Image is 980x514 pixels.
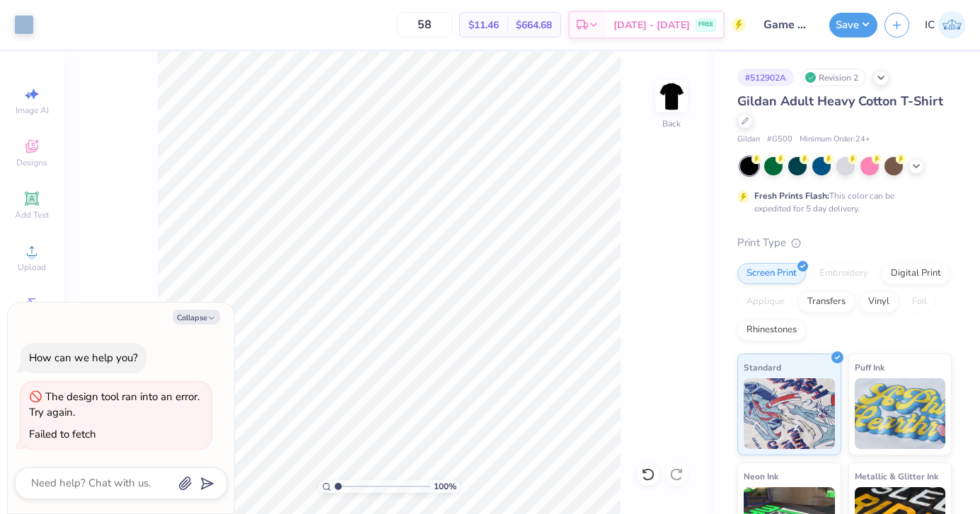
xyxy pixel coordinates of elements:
span: 100 % [434,480,456,493]
strong: Fresh Prints Flash: [754,190,829,201]
span: Image AI [16,105,49,116]
div: # 512902A [737,69,794,86]
input: – – [397,12,452,37]
div: Print Type [737,235,952,251]
span: $664.68 [516,18,552,33]
button: Save [829,13,877,37]
a: IC [925,11,966,39]
span: Gildan [737,134,760,146]
button: Collapse [173,310,220,325]
img: Isabella Cahill [938,11,966,39]
img: Puff Ink [855,378,946,449]
span: Neon Ink [744,469,778,484]
span: $11.46 [468,18,499,33]
span: Puff Ink [855,360,884,375]
div: Embroidery [810,263,877,284]
div: The design tool ran into an error. Try again. [29,390,200,420]
span: Minimum Order: 24 + [800,134,870,146]
div: Back [662,117,681,130]
div: Transfers [798,291,855,313]
span: Metallic & Glitter Ink [855,469,938,484]
span: [DATE] - [DATE] [613,18,690,33]
span: Add Text [15,209,49,221]
span: Upload [18,262,46,273]
span: Standard [744,360,781,375]
div: Revision 2 [801,69,866,86]
div: Applique [737,291,794,313]
div: How can we help you? [29,351,138,365]
div: Foil [903,291,936,313]
div: Digital Print [882,263,950,284]
span: # G500 [767,134,792,146]
img: Standard [744,378,835,449]
div: Vinyl [859,291,899,313]
span: IC [925,17,935,33]
span: FREE [698,20,713,30]
input: Untitled Design [753,11,822,39]
div: Rhinestones [737,320,806,341]
div: Screen Print [737,263,806,284]
div: This color can be expedited for 5 day delivery. [754,189,928,215]
span: Gildan Adult Heavy Cotton T-Shirt [737,93,943,110]
span: Designs [16,157,47,168]
img: Back [657,82,686,110]
div: Failed to fetch [29,427,96,441]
